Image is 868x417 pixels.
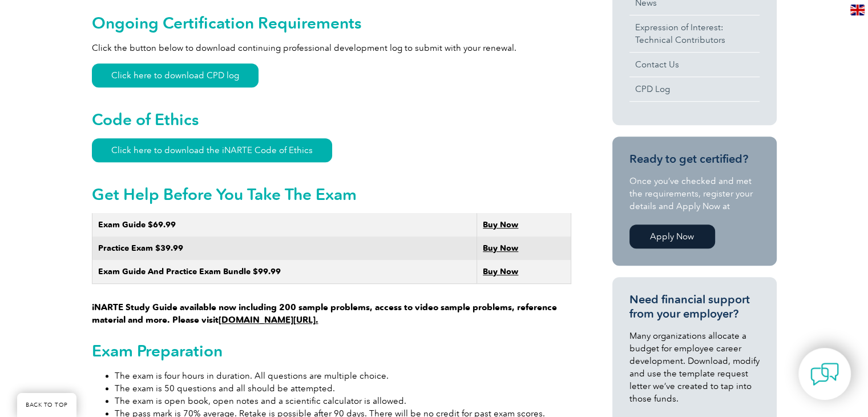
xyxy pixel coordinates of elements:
h3: Need financial support from your employer? [629,292,760,321]
a: [DOMAIN_NAME][URL]. [219,315,318,325]
a: Apply Now [629,224,715,248]
a: BACK TO TOP [17,393,76,417]
a: Expression of Interest:Technical Contributors [629,15,760,52]
li: The exam is 50 questions and all should be attempted. [115,382,571,395]
a: Click here to download CPD log [92,63,259,87]
p: Many organizations allocate a budget for employee career development. Download, modify and use th... [629,330,760,405]
h2: Code of Ethics [92,110,571,129]
li: The exam is open book, open notes and a scientific calculator is allowed. [115,395,571,407]
strong: Exam Guide And Practice Exam Bundle $99.99 [98,267,281,276]
a: Buy Now [483,243,518,253]
img: en [850,5,865,15]
a: Buy Now [483,267,518,276]
a: Buy Now [483,220,518,230]
strong: iNARTE Study Guide available now including 200 sample problems, access to video sample problems, ... [92,302,557,325]
a: Click here to download the iNARTE Code of Ethics [92,138,332,162]
strong: Exam Guide $69.99 [98,220,176,230]
p: Click the button below to download continuing professional development log to submit with your re... [92,42,571,54]
p: Once you’ve checked and met the requirements, register your details and Apply Now at [629,175,760,212]
img: contact-chat.png [810,360,839,388]
a: Contact Us [629,53,760,77]
h2: Exam Preparation [92,342,571,360]
h2: Get Help Before You Take The Exam [92,185,571,203]
a: CPD Log [629,77,760,101]
li: The exam is four hours in duration. All questions are multiple choice. [115,370,571,382]
h2: Ongoing Certification Requirements [92,14,571,32]
strong: Practice Exam $39.99 [98,243,183,253]
h3: Ready to get certified? [629,152,760,166]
